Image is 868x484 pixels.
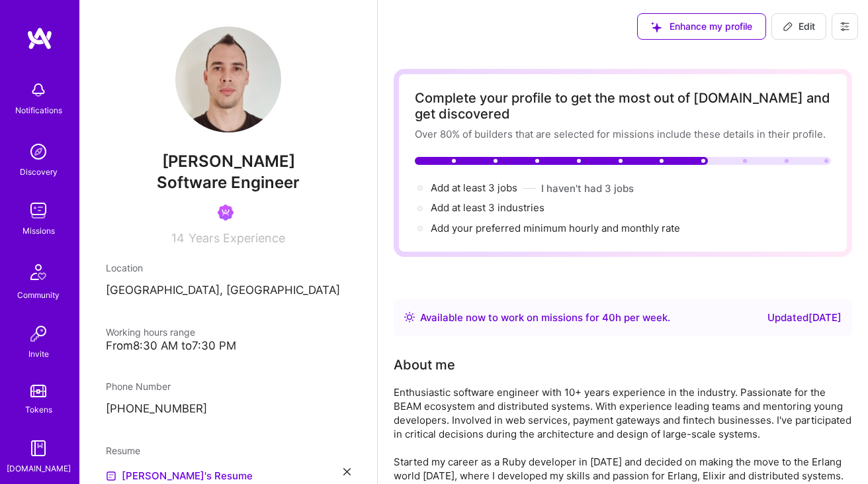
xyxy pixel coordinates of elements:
p: [GEOGRAPHIC_DATA], [GEOGRAPHIC_DATA] [106,283,351,299]
img: Been on Mission [218,205,234,220]
img: discovery [25,138,52,165]
span: Add your preferred minimum hourly and monthly rate [431,222,680,234]
div: Updated [DATE] [767,310,842,326]
i: icon SuggestedTeams [651,22,662,32]
div: Notifications [15,103,62,117]
span: [PERSON_NAME] [106,152,351,171]
i: icon Close [343,468,351,475]
img: Availability [404,312,415,322]
div: Enthusiastic software engineer with 10+ years experience in the industry. Passionate for the BEAM... [394,385,852,483]
img: logo [26,26,53,50]
div: From 8:30 AM to 7:30 PM [106,339,351,353]
p: [PHONE_NUMBER] [106,401,351,417]
span: 14 [171,231,185,245]
span: Years Experience [189,231,285,245]
span: Add at least 3 jobs [431,181,517,194]
img: User Avatar [175,26,281,132]
div: Over 80% of builders that are selected for missions include these details in their profile. [415,127,831,141]
div: About me [394,355,455,375]
div: Available now to work on missions for h per week . [420,310,670,326]
span: Add at least 3 industries [431,201,544,214]
a: [PERSON_NAME]'s Resume [106,468,253,484]
span: Edit [783,20,815,33]
div: Complete your profile to get the most out of [DOMAIN_NAME] and get discovered [415,90,831,122]
span: Enhance my profile [651,20,752,33]
div: Discovery [20,165,58,179]
div: Missions [22,224,55,238]
span: Software Engineer [157,173,300,192]
button: I haven't had 3 jobs [541,181,634,195]
span: Resume [106,445,140,456]
div: [DOMAIN_NAME] [7,461,71,475]
img: bell [25,77,52,103]
img: guide book [25,435,52,461]
img: teamwork [25,197,52,224]
span: 40 [602,311,615,324]
span: Working hours range [106,326,195,338]
div: Location [106,261,351,275]
img: Resume [106,471,116,481]
img: Community [22,256,54,288]
span: Phone Number [106,381,171,392]
img: Invite [25,320,52,347]
div: Tokens [25,403,52,416]
img: tokens [30,385,46,397]
div: Community [17,288,60,302]
div: Invite [28,347,49,361]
